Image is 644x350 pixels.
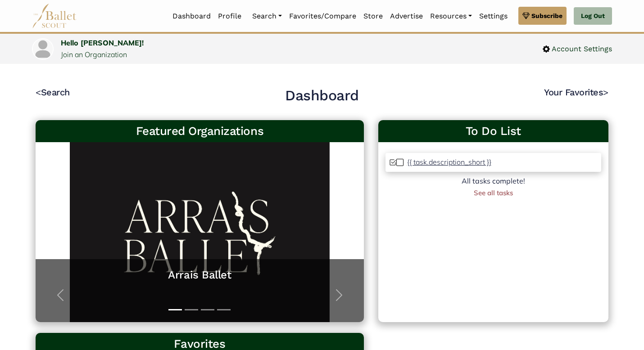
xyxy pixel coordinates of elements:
img: profile picture [33,39,53,59]
a: See all tasks [474,188,513,197]
button: Slide 4 [217,305,231,315]
a: Your Favorites [544,87,608,98]
a: Dashboard [169,7,214,26]
a: Arrais Ballet [45,268,355,282]
h3: Featured Organizations [43,124,357,139]
span: Account Settings [550,43,612,55]
div: All tasks complete! [385,175,601,187]
a: Store [360,7,386,26]
a: Advertise [386,7,426,26]
a: Account Settings [543,43,612,55]
code: > [603,86,608,98]
button: Slide 2 [185,305,198,315]
a: Join an Organization [61,50,127,59]
a: Search [249,7,286,26]
h2: Dashboard [285,86,359,105]
a: Subscribe [518,7,567,25]
a: Hello [PERSON_NAME]! [61,38,144,47]
span: Subscribe [531,11,562,21]
a: <Search [36,87,70,98]
a: Favorites/Compare [286,7,360,26]
a: Log Out [574,7,612,25]
a: To Do List [385,124,601,139]
a: Profile [214,7,245,26]
a: Resources [426,7,476,26]
button: Slide 3 [201,305,214,315]
img: gem.svg [522,11,530,21]
p: {{ task.description_short }} [407,157,491,166]
code: < [36,86,41,98]
button: Slide 1 [168,305,182,315]
a: Settings [476,7,511,26]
